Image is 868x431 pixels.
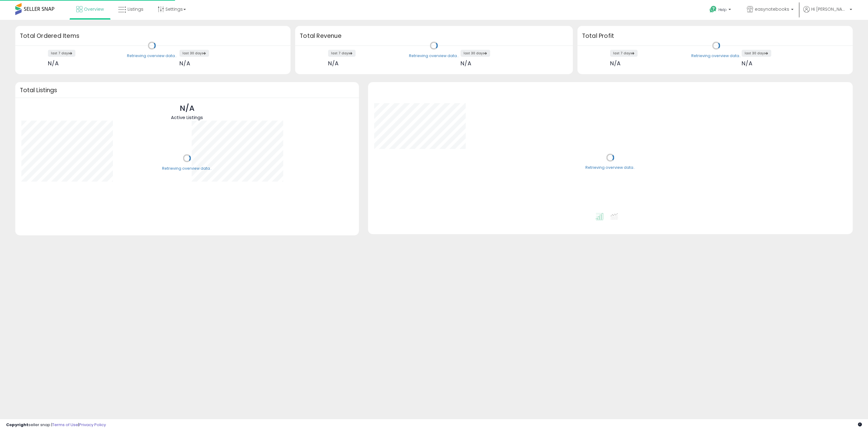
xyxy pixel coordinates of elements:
span: Help [718,7,727,12]
span: Hi [PERSON_NAME] [811,6,848,12]
span: easynotebooks [755,6,789,12]
a: Hi [PERSON_NAME] [803,6,852,20]
div: Retrieving overview data.. [585,165,635,171]
span: Listings [128,6,143,12]
div: Retrieving overview data.. [409,53,459,59]
a: Help [705,1,737,20]
div: Retrieving overview data.. [691,53,741,59]
i: Get Help [709,5,717,13]
div: Retrieving overview data.. [127,53,177,59]
div: Retrieving overview data.. [162,166,212,171]
span: Overview [84,6,104,12]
